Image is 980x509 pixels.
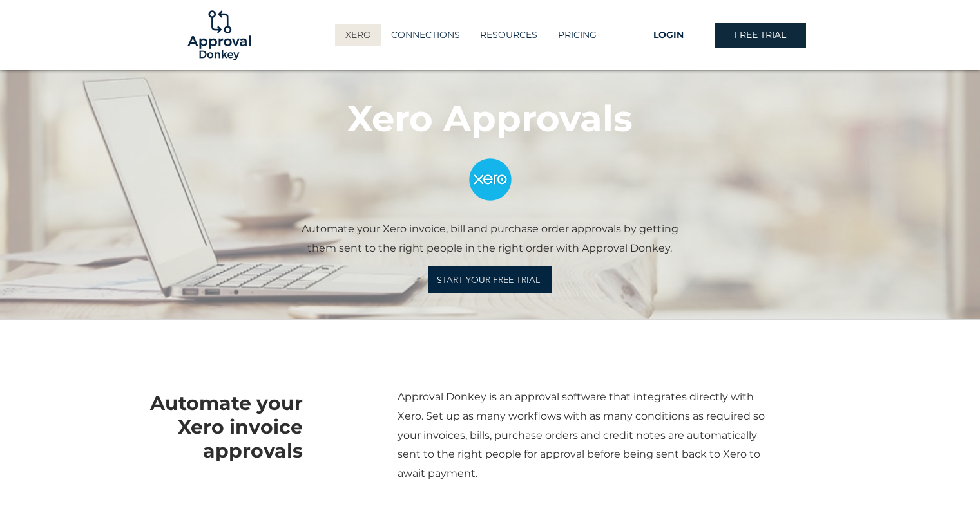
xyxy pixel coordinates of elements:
[450,140,530,219] img: Logo - Blue.png
[623,23,715,48] a: LOGIN
[552,24,603,46] p: PRICING
[398,391,765,479] span: Approval Donkey is an approval software that integrates directly with Xero. Set up as many workfl...
[302,223,678,254] span: Automate your Xero invoice, bill and purchase order approvals by getting them sent to the right p...
[184,1,254,70] img: Logo-01.png
[381,24,470,46] a: CONNECTIONS
[470,24,547,46] div: RESOURCES
[437,274,540,286] span: START YOUR FREE TRIAL
[734,29,786,42] span: FREE TRIAL
[335,24,381,46] a: XERO
[474,24,544,46] p: RESOURCES
[319,24,623,46] nav: Site
[385,24,466,46] p: CONNECTIONS
[347,97,633,140] span: Xero Approvals
[150,391,303,463] span: Automate your Xero invoice approvals
[653,29,684,42] span: LOGIN
[428,266,552,293] a: START YOUR FREE TRIAL
[547,24,606,46] a: PRICING
[715,23,806,48] a: FREE TRIAL
[339,24,378,46] p: XERO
